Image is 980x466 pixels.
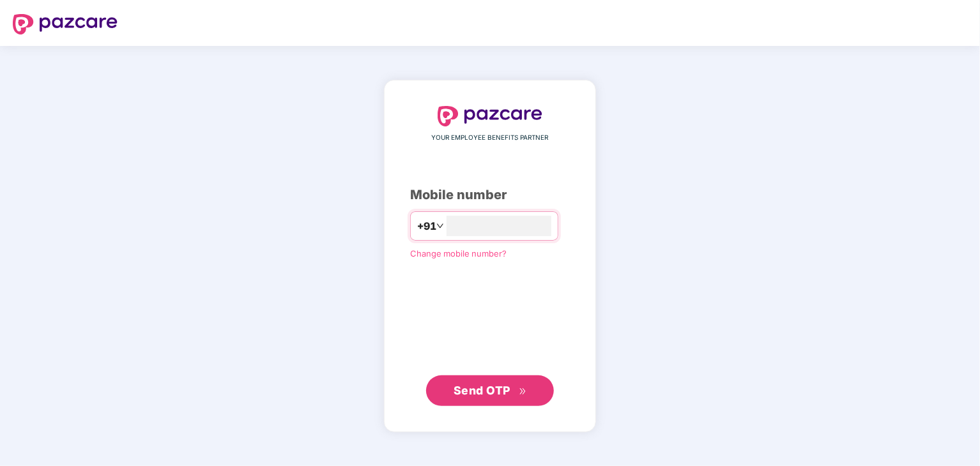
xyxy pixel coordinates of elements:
[454,384,510,397] span: Send OTP
[438,106,542,126] img: logo
[417,218,436,234] span: +91
[436,222,444,230] span: down
[410,185,570,205] div: Mobile number
[13,14,118,34] img: logo
[432,133,549,143] span: YOUR EMPLOYEE BENEFITS PARTNER
[410,248,507,259] a: Change mobile number?
[426,375,554,406] button: Send OTPdouble-right
[519,387,527,396] span: double-right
